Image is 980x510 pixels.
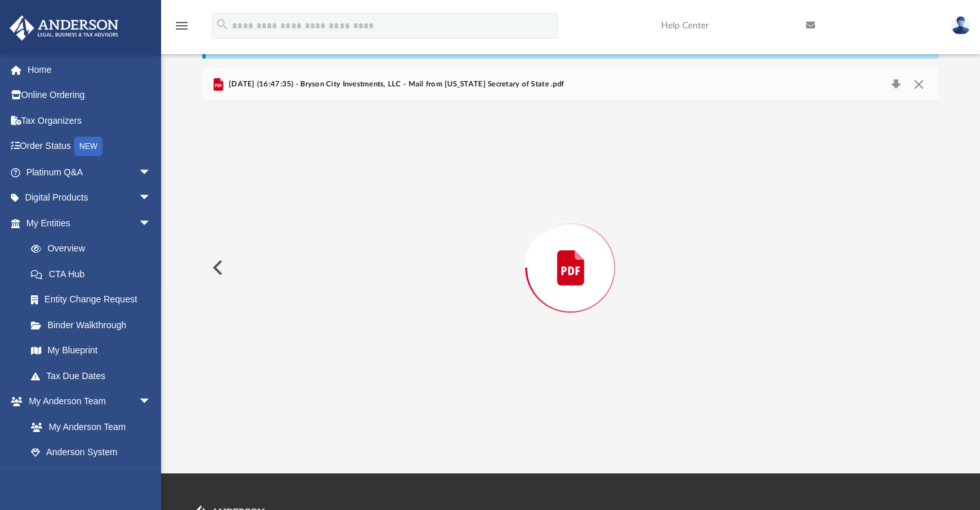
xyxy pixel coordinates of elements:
[9,159,171,185] a: Platinum Q&Aarrow_drop_down
[885,75,908,93] button: Download
[951,16,970,35] img: User Pic
[9,185,171,211] a: Digital Productsarrow_drop_down
[907,75,930,93] button: Close
[9,83,171,108] a: Online Ordering
[9,133,171,160] a: Order StatusNEW
[18,465,164,491] a: Client Referrals
[174,18,189,34] i: menu
[202,68,939,435] div: Preview
[139,185,164,211] span: arrow_drop_down
[18,440,164,466] a: Anderson System
[226,79,564,90] span: [DATE] (16:47:35) - Bryson City Investments, LLC - Mail from [US_STATE] Secretary of State .pdf
[215,17,229,32] i: search
[18,312,171,338] a: Binder Walkthrough
[18,236,171,262] a: Overview
[6,15,122,41] img: Anderson Advisors Platinum Portal
[18,363,171,389] a: Tax Due Dates
[18,261,171,287] a: CTA Hub
[18,338,164,364] a: My Blueprint
[9,108,171,133] a: Tax Organizers
[139,159,164,186] span: arrow_drop_down
[9,57,171,83] a: Home
[202,250,231,286] button: Previous File
[9,389,164,415] a: My Anderson Teamarrow_drop_down
[18,287,171,313] a: Entity Change Request
[139,210,164,237] span: arrow_drop_down
[74,137,102,156] div: NEW
[9,210,171,236] a: My Entitiesarrow_drop_down
[174,25,189,34] a: menu
[18,414,158,440] a: My Anderson Team
[139,389,164,415] span: arrow_drop_down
